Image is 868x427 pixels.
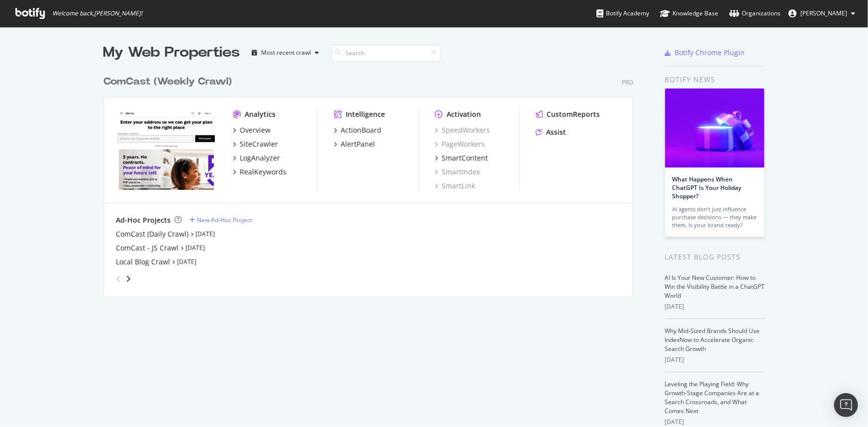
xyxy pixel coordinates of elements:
div: Most recent crawl [262,50,311,56]
div: grid [103,63,641,296]
div: angle-right [125,274,132,284]
div: LogAnalyzer [240,153,280,163]
a: ComCast (Daily Crawl) [116,229,189,239]
a: Why Mid-Sized Brands Should Use IndexNow to Accelerate Organic Search Growth [665,327,760,353]
div: Assist [546,127,566,137]
div: Botify Academy [596,8,649,18]
span: Ryan Blair [800,9,847,17]
div: AI agents don’t just influence purchase decisions — they make them. Is your brand ready? [673,205,757,229]
div: Knowledge Base [660,8,718,18]
div: New Ad-Hoc Project [197,216,252,224]
div: RealKeywords [240,167,287,177]
button: Most recent crawl [248,45,323,61]
a: [DATE] [186,244,205,252]
div: Organizations [729,8,780,18]
div: Pro [622,78,633,86]
div: Botify news [665,74,765,85]
a: SiteCrawler [233,139,278,149]
a: [DATE] [177,257,196,266]
a: [DATE] [195,230,215,238]
div: ActionBoard [341,125,382,135]
a: AlertPanel [334,139,375,149]
a: AI Is Your New Customer: How to Win the Visibility Battle in a ChatGPT World [665,273,765,300]
a: Local Blog Crawl [116,257,170,267]
a: CustomReports [536,109,600,119]
img: What Happens When ChatGPT Is Your Holiday Shopper? [665,88,765,168]
button: [PERSON_NAME] [780,5,863,21]
a: PageWorkers [435,139,485,149]
div: CustomReports [547,109,600,119]
a: ComCast - JS Crawl [116,243,179,253]
div: [DATE] [665,418,765,427]
div: Botify Chrome Plugin [675,48,745,58]
a: Botify Chrome Plugin [665,48,745,58]
div: [DATE] [665,355,765,364]
a: Assist [536,127,566,137]
a: LogAnalyzer [233,153,280,163]
a: ActionBoard [334,125,382,135]
div: Analytics [245,109,276,119]
div: Activation [447,109,481,119]
div: AlertPanel [341,139,375,149]
a: What Happens When ChatGPT Is Your Holiday Shopper? [673,175,742,200]
div: SiteCrawler [240,139,278,149]
input: Search [331,44,441,62]
a: New Ad-Hoc Project [190,216,252,224]
div: Open Intercom Messenger [834,393,858,417]
a: SmartLink [435,181,475,191]
div: [DATE] [665,302,765,311]
div: SmartContent [442,153,488,163]
span: Welcome back, [PERSON_NAME] ! [52,9,142,17]
div: Intelligence [346,109,385,119]
div: angle-left [112,271,125,287]
a: SpeedWorkers [435,125,490,135]
a: Overview [233,125,271,135]
a: Leveling the Playing Field: Why Growth-Stage Companies Are at a Search Crossroads, and What Comes... [665,380,760,415]
div: Latest Blog Posts [665,252,765,262]
div: Overview [240,125,271,135]
img: www.xfinity.com [116,109,217,190]
div: ComCast (Weekly Crawl) [103,75,232,89]
a: SmartContent [435,153,488,163]
a: RealKeywords [233,167,287,177]
a: ComCast (Weekly Crawl) [103,75,236,89]
a: SmartIndex [435,167,480,177]
div: My Web Properties [103,43,240,63]
div: Ad-Hoc Projects [116,215,171,225]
